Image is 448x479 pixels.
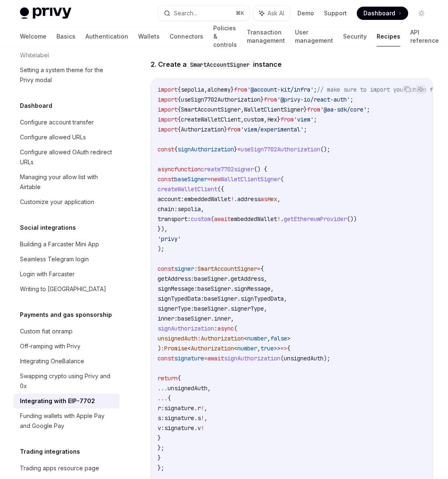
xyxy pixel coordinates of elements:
[227,305,231,312] span: .
[20,396,95,406] div: Integrating with EIP-7702
[201,424,204,432] span: !
[13,354,119,369] a: Integrating OneBalance
[221,175,280,183] span: WalletClientSigner
[357,7,408,20] a: Dashboard
[13,63,119,88] a: Setting a system theme for the Privy modal
[161,345,164,352] span: :
[194,275,227,282] span: baseSigner
[264,96,277,103] span: from
[158,355,174,362] span: const
[164,404,194,412] span: signature
[241,146,320,153] span: useSign7702Authorization
[13,282,119,297] a: Writing to [GEOGRAPHIC_DATA]
[158,205,178,213] span: chain:
[280,215,284,223] span: .
[307,106,320,113] span: from
[20,463,99,473] div: Trading apps resource page
[164,414,194,422] span: signature
[267,116,277,123] span: Hex
[138,27,160,46] a: Wallets
[85,27,128,46] a: Authentication
[204,86,207,93] span: ,
[201,165,254,173] span: create7702signer
[158,185,217,193] span: createWalletClient
[20,101,52,111] h5: Dashboard
[236,10,244,17] span: ⌘ K
[231,285,234,292] span: .
[194,305,227,312] span: baseSigner
[320,106,367,113] span: '@aa-sdk/core'
[178,146,234,153] span: signAuthorization
[13,461,119,476] a: Trading apps resource page
[415,7,428,20] button: Toggle dark mode
[181,126,224,133] span: Authorization
[257,265,261,272] span: =
[174,175,207,183] span: baseSigner
[270,335,287,342] span: false
[211,175,221,183] span: new
[158,146,174,153] span: const
[217,185,224,193] span: ({
[20,284,106,294] div: Writing to [GEOGRAPHIC_DATA]
[231,305,264,312] span: signerType
[158,195,184,203] span: account:
[158,126,178,133] span: import
[194,414,197,422] span: .
[194,265,197,272] span: :
[280,355,284,362] span: (
[187,60,253,69] code: SmartAccountSigner
[13,369,119,394] a: Swapping crypto using Privy and 0x
[304,106,307,113] span: }
[158,285,197,292] span: signMessage:
[294,116,314,123] span: 'viem'
[158,96,178,103] span: import
[207,175,211,183] span: =
[178,374,181,382] span: {
[158,444,164,452] span: };
[174,265,194,272] span: signer
[158,414,164,422] span: s:
[268,9,284,17] span: Ask AI
[168,384,207,392] span: unsignedAuth
[201,205,204,213] span: ,
[158,335,197,342] span: unsignedAuth
[204,414,207,422] span: ,
[257,345,261,352] span: ,
[158,265,174,272] span: const
[247,335,267,342] span: number
[377,27,400,46] a: Recipes
[174,355,204,362] span: signature
[204,355,207,362] span: =
[324,9,347,17] a: Support
[20,341,80,351] div: Off-ramping with Privy
[224,126,227,133] span: }
[20,197,94,207] div: Customize your application
[158,394,168,402] span: ...
[164,424,194,432] span: signature
[20,239,99,249] div: Building a Farcaster Mini App
[227,126,241,133] span: from
[158,295,204,302] span: signTypedData:
[211,315,214,322] span: .
[287,345,290,352] span: {
[284,355,324,362] span: unsignedAuth
[158,384,168,392] span: ...
[158,175,174,183] span: const
[20,371,114,391] div: Swapping crypto using Privy and 0x
[158,434,161,442] span: }
[363,9,395,17] span: Dashboard
[20,132,86,142] div: Configure allowed URLs
[158,165,174,173] span: async
[181,86,204,93] span: sepolia
[237,345,257,352] span: number
[13,130,119,145] a: Configure allowed URLs
[234,345,237,352] span: <
[241,295,284,302] span: signTypedData
[174,165,201,173] span: function
[178,96,181,103] span: {
[158,116,178,123] span: import
[207,86,231,93] span: alchemy
[158,235,181,243] span: 'privy'
[158,464,164,472] span: };
[280,116,294,123] span: from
